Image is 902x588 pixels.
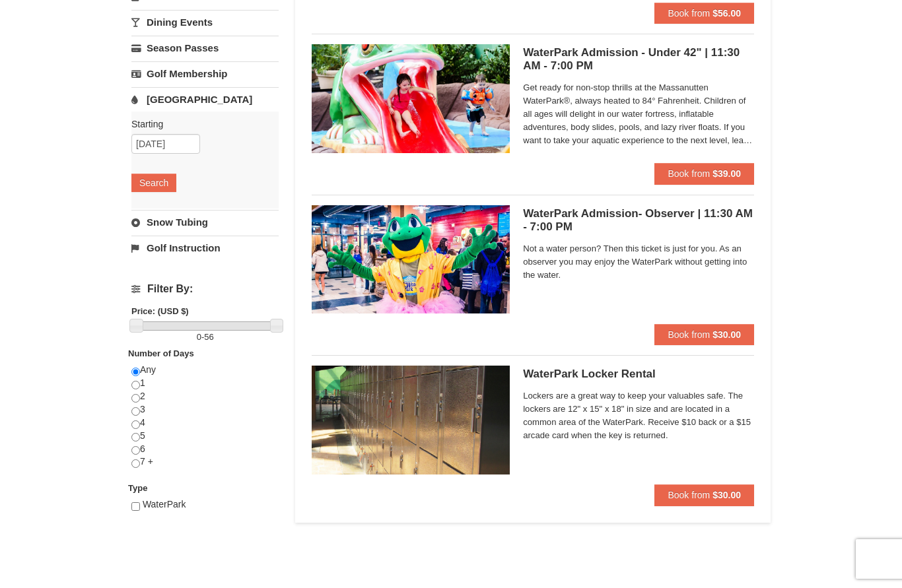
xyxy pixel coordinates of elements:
[131,61,279,86] a: Golf Membership
[712,490,741,500] strong: $30.00
[712,168,741,179] strong: $39.00
[204,332,213,342] span: 56
[131,210,279,234] a: Snow Tubing
[523,389,754,442] span: Lockers are a great way to keep your valuables safe. The lockers are 12" x 15" x 18" in size and ...
[712,329,741,340] strong: $30.00
[197,332,201,342] span: 0
[654,484,754,506] button: Book from $30.00
[131,283,279,295] h4: Filter By:
[128,348,194,358] strong: Number of Days
[654,3,754,24] button: Book from $56.00
[128,483,147,493] strong: Type
[312,44,510,152] img: 6619917-1570-0b90b492.jpg
[131,87,279,112] a: [GEOGRAPHIC_DATA]
[668,168,710,179] span: Book from
[131,236,279,260] a: Golf Instruction
[131,174,176,192] button: Search
[712,8,741,18] strong: $56.00
[523,207,754,234] h5: WaterPark Admission- Observer | 11:30 AM - 7:00 PM
[312,366,510,474] img: 6619917-1005-d92ad057.png
[523,81,754,147] span: Get ready for non-stop thrills at the Massanutten WaterPark®, always heated to 84° Fahrenheit. Ch...
[131,10,279,34] a: Dining Events
[312,205,510,313] img: 6619917-1587-675fdf84.jpg
[654,324,754,345] button: Book from $30.00
[654,163,754,184] button: Book from $39.00
[131,364,279,482] div: Any 1 2 3 4 5 6 7 +
[668,329,710,340] span: Book from
[131,117,269,131] label: Starting
[523,242,754,282] span: Not a water person? Then this ticket is just for you. As an observer you may enjoy the WaterPark ...
[143,499,186,509] span: WaterPark
[523,46,754,73] h5: WaterPark Admission - Under 42" | 11:30 AM - 7:00 PM
[668,490,710,500] span: Book from
[523,368,754,381] h5: WaterPark Locker Rental
[131,331,279,344] label: -
[131,36,279,60] a: Season Passes
[668,8,710,18] span: Book from
[131,306,189,316] strong: Price: (USD $)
